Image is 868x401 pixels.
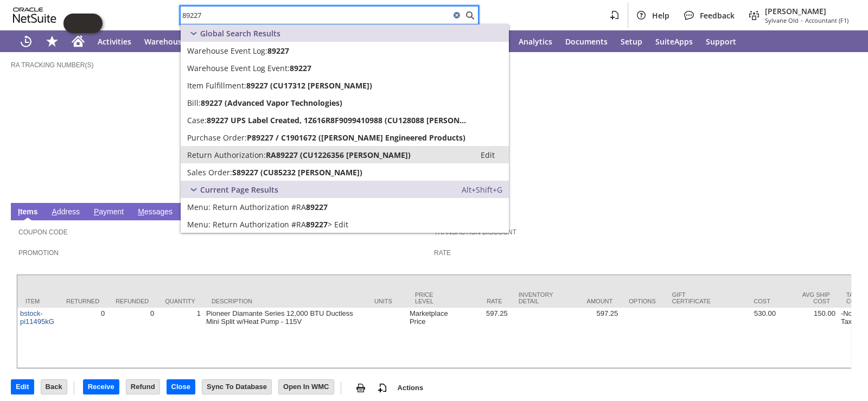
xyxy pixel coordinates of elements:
[765,16,799,24] span: Sylvane Old
[65,30,91,52] a: Home
[157,308,203,368] td: 1
[187,115,207,125] span: Case:
[434,249,451,257] a: Rate
[181,146,509,163] a: Return Authorization:RA89227 (CU1226356 [PERSON_NAME])Edit:
[72,35,85,48] svg: Home
[787,291,830,304] div: Avg Ship Cost
[187,132,247,143] span: Purchase Order:
[11,61,93,69] a: RA Tracking Number(s)
[778,308,838,368] td: 150.00
[83,14,103,33] span: Oracle Guided Learning Widget. To move around, please hold and drag
[20,309,54,326] a: bstock-pi11495kG
[181,129,509,146] a: Purchase Order:P89227 / C1901672 ([PERSON_NAME] Engineered Products)Edit:
[459,298,502,304] div: Rate
[246,80,372,91] span: 89227 (CU17312 [PERSON_NAME])
[58,308,107,368] td: 0
[451,308,510,368] td: 597.25
[565,36,608,47] span: Documents
[801,16,803,24] span: -
[232,167,362,177] span: S89227 (CU85232 [PERSON_NAME])
[561,308,621,368] td: 597.25
[328,219,348,230] span: > Edit
[727,298,770,304] div: Cost
[91,30,138,52] a: Activities
[39,30,65,52] div: Shortcuts
[213,202,306,212] span: Return Authorization #RA
[512,30,559,52] a: Analytics
[41,380,67,394] input: Back
[18,207,20,216] span: I
[187,46,267,56] span: Warehouse Event Log:
[469,148,507,161] a: Edit:
[462,184,502,195] span: Alt+Shift+G
[11,380,34,394] input: Edit
[519,291,553,304] div: Inventory Detail
[181,111,509,129] a: Case:89227 UPS Label Created, 1Z616R8F9099410988 (CU128088 [PERSON_NAME])Edit:
[649,30,699,52] a: SuiteApps
[629,298,656,304] div: Options
[290,63,311,73] span: 89227
[98,36,131,47] span: Activities
[393,384,428,392] a: Actions
[187,63,290,73] span: Warehouse Event Log Event:
[202,380,271,394] input: Sync To Database
[165,298,195,304] div: Quantity
[655,36,693,47] span: SuiteApps
[126,380,159,394] input: Refund
[247,132,465,143] span: P89227 / C1901672 ([PERSON_NAME] Engineered Products)
[621,36,642,47] span: Setup
[203,308,366,368] td: Pioneer Diamante Series 12,000 BTU Ductless Mini Split w/Heat Pump - 115V
[181,215,509,233] a: Edit
[49,207,82,218] a: Address
[267,46,289,56] span: 89227
[719,308,778,368] td: 530.00
[187,150,266,160] span: Return Authorization:
[167,380,195,394] input: Close
[463,9,476,22] svg: Search
[181,77,509,94] a: Item Fulfillment:89227 (CU17312 [PERSON_NAME])Edit:
[614,30,649,52] a: Setup
[181,9,450,22] input: Search
[181,94,509,111] a: Bill:89227 (Advanced Vapor Technologies)Edit:
[18,249,59,257] a: Promotion
[116,298,149,304] div: Refunded
[107,308,157,368] td: 0
[201,98,342,108] span: 89227 (Advanced Vapor Technologies)
[700,10,735,21] span: Feedback
[279,380,334,394] input: Open In WMC
[207,115,469,125] span: 89227 UPS Label Created, 1Z616R8F9099410988 (CU128088 [PERSON_NAME])
[187,219,210,230] span: Menu:
[25,298,50,304] div: Item
[84,380,119,394] input: Receive
[187,98,201,108] span: Bill:
[672,291,711,304] div: Gift Certificate
[376,381,389,394] img: add-record.svg
[144,36,186,47] span: Warehouse
[805,16,848,24] span: Accountant (F1)
[138,207,144,216] span: M
[519,36,552,47] span: Analytics
[94,207,99,216] span: P
[18,228,68,236] a: Coupon Code
[13,30,39,52] a: Recent Records
[765,6,848,16] span: [PERSON_NAME]
[181,198,509,215] a: Return Authorization #RA89227
[181,59,509,77] a: Warehouse Event Log Event:89227Edit:
[187,167,232,177] span: Sales Order:
[138,30,193,52] a: Warehouse
[699,30,743,52] a: Support
[559,30,614,52] a: Documents
[706,36,736,47] span: Support
[135,207,175,218] a: Messages
[15,207,41,218] a: Items
[66,298,99,304] div: Returned
[374,298,399,304] div: Units
[181,163,509,181] a: Sales Order:S89227 (CU85232 [PERSON_NAME])Edit:
[838,205,851,218] a: Unrolled view on
[354,381,367,394] img: print.svg
[306,219,328,230] span: 89227
[46,35,59,48] svg: Shortcuts
[52,207,57,216] span: A
[306,202,328,212] span: 89227
[266,150,411,160] span: RA89227 (CU1226356 [PERSON_NAME])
